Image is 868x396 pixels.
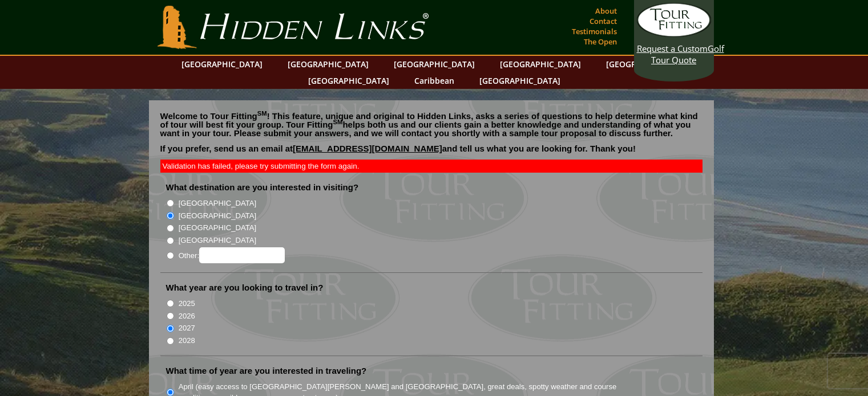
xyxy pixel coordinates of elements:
label: What destination are you interested in visiting? [166,182,359,193]
a: Testimonials [569,23,620,39]
a: [GEOGRAPHIC_DATA] [388,56,481,72]
p: If you prefer, send us an email at and tell us what you are looking for. Thank you! [160,144,703,161]
sup: SM [257,110,267,117]
p: Welcome to Tour Fitting ! This feature, unique and original to Hidden Links, asks a series of que... [160,112,703,137]
label: [GEOGRAPHIC_DATA] [179,235,256,246]
a: [GEOGRAPHIC_DATA] [600,56,693,72]
a: The Open [581,34,620,50]
label: 2025 [179,298,195,309]
input: Other: [199,247,285,263]
span: Request a Custom [637,43,708,54]
a: Contact [587,13,620,29]
a: [GEOGRAPHIC_DATA] [302,72,395,89]
div: Validation has failed, please try submitting the form again. [160,160,703,173]
a: Request a CustomGolf Tour Quote [637,3,711,66]
a: [GEOGRAPHIC_DATA] [494,56,587,72]
a: Caribbean [409,72,460,89]
label: 2028 [179,335,195,346]
label: What year are you looking to travel in? [166,282,324,293]
label: 2026 [179,311,195,322]
a: [EMAIL_ADDRESS][DOMAIN_NAME] [293,144,442,153]
a: About [592,3,620,19]
a: [GEOGRAPHIC_DATA] [176,56,268,72]
label: [GEOGRAPHIC_DATA] [179,210,256,222]
label: [GEOGRAPHIC_DATA] [179,222,256,234]
label: 2027 [179,322,195,334]
label: What time of year are you interested in traveling? [166,365,367,377]
a: [GEOGRAPHIC_DATA] [282,56,374,72]
label: [GEOGRAPHIC_DATA] [179,198,256,209]
a: [GEOGRAPHIC_DATA] [474,72,566,89]
sup: SM [333,119,343,125]
label: Other: [179,247,285,263]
